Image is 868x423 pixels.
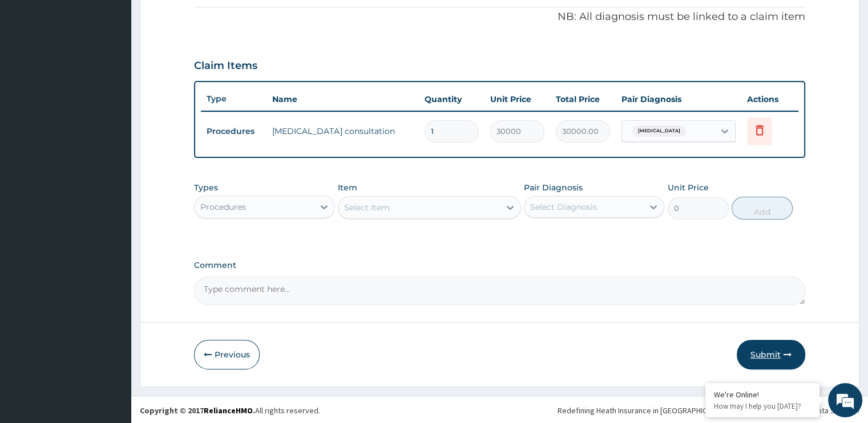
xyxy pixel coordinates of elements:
th: Name [267,88,418,111]
th: Pair Diagnosis [616,88,741,111]
div: Select Item [344,202,390,213]
p: NB: All diagnosis must be linked to a claim item [194,10,805,25]
button: Submit [737,340,805,369]
div: Select Diagnosis [530,201,597,213]
label: Item [338,182,357,193]
div: Procedures [200,201,246,213]
div: Chat with us now [59,64,192,79]
th: Type [201,88,267,109]
label: Types [194,183,218,193]
div: Minimize live chat window [187,6,215,33]
td: Procedures [201,121,267,142]
a: RelianceHMO [204,405,253,416]
th: Unit Price [485,88,550,111]
div: We're Online! [714,389,811,400]
strong: Copyright © 2017 . [140,405,255,416]
label: Pair Diagnosis [524,182,583,193]
span: We're online! [66,135,158,250]
label: Unit Price [668,182,709,193]
h3: Claim Items [194,60,257,72]
div: Redefining Heath Insurance in [GEOGRAPHIC_DATA] using Telemedicine and Data Science! [558,405,859,416]
th: Actions [741,88,798,111]
img: d_794563401_company_1708531726252_794563401 [21,57,46,86]
p: How may I help you today? [714,401,811,411]
span: [MEDICAL_DATA] [632,125,686,137]
button: Add [732,197,793,219]
label: Comment [194,261,805,270]
td: [MEDICAL_DATA] consultation [267,120,418,143]
th: Total Price [550,88,616,111]
button: Previous [194,340,260,369]
textarea: Type your message and hit 'Enter' [6,293,217,333]
th: Quantity [419,88,485,111]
